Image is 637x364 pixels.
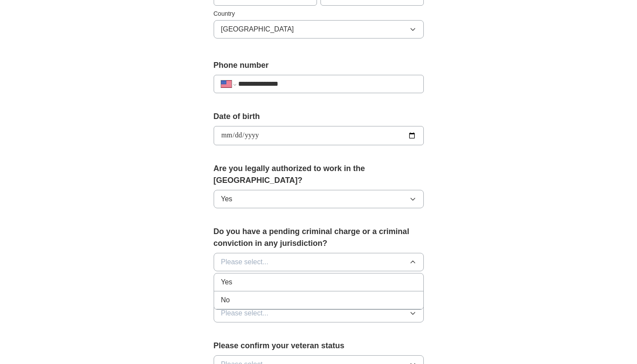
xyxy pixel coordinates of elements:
span: [GEOGRAPHIC_DATA] [221,24,294,35]
span: Yes [221,277,232,287]
label: Country [214,9,424,18]
label: Phone number [214,59,424,71]
span: Please select... [221,308,269,318]
button: [GEOGRAPHIC_DATA] [214,20,424,38]
label: Date of birth [214,111,424,122]
label: Do you have a pending criminal charge or a criminal conviction in any jurisdiction? [214,226,424,249]
button: Please select... [214,253,424,271]
span: Please select... [221,257,269,267]
button: Please select... [214,304,424,322]
label: Please confirm your veteran status [214,340,424,352]
span: Yes [221,194,232,204]
button: Yes [214,190,424,208]
label: Are you legally authorized to work in the [GEOGRAPHIC_DATA]? [214,163,424,186]
span: No [221,295,230,305]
